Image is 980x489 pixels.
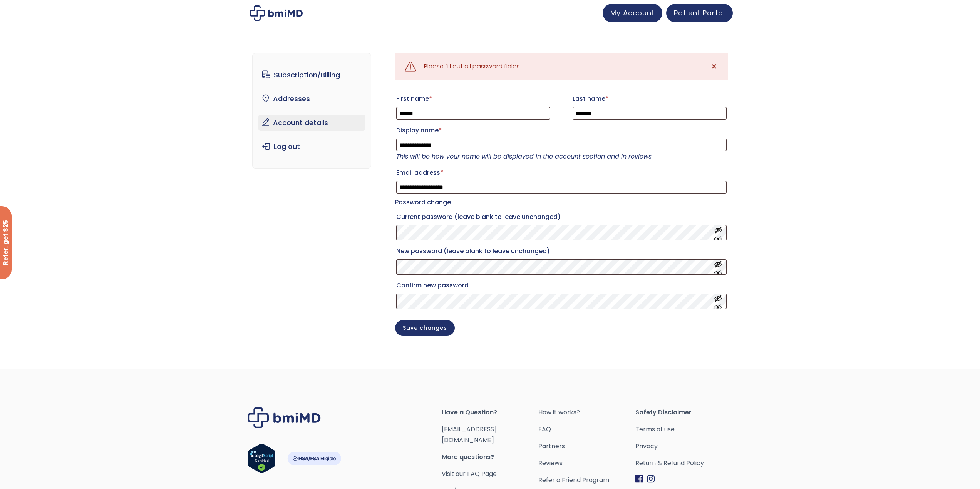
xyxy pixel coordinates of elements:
[635,441,732,452] a: Privacy
[424,61,521,72] div: Please fill out all password fields.
[250,5,303,21] img: My account
[396,279,727,292] label: Confirm new password
[395,320,455,336] button: Save changes
[711,61,717,72] span: ✕
[635,424,732,435] a: Terms of use
[248,407,321,428] img: Brand Logo
[396,245,727,257] label: New password (leave blank to leave unchanged)
[674,8,725,18] span: Patient Portal
[396,152,652,161] em: This will be how your name will be displayed in the account section and in reviews
[396,93,550,105] label: First name
[442,452,539,462] span: More questions?
[666,4,733,22] a: Patient Portal
[287,452,341,465] img: HSA-FSA
[538,441,635,452] a: Partners
[635,475,643,483] img: Facebook
[635,458,732,469] a: Return & Refund Policy
[538,424,635,435] a: FAQ
[714,260,722,274] button: Show password
[248,443,276,474] img: Verify Approval for www.bmimd.com
[258,67,365,83] a: Subscription/Billing
[258,115,365,131] a: Account details
[442,425,497,444] a: [EMAIL_ADDRESS][DOMAIN_NAME]
[573,93,727,105] label: Last name
[714,294,722,309] button: Show password
[538,475,635,486] a: Refer a Friend Program
[538,407,635,418] a: How it works?
[647,475,655,483] img: Instagram
[248,443,276,477] a: Verify LegitScript Approval for www.bmimd.com
[707,59,722,74] a: ✕
[442,407,539,418] span: Have a Question?
[538,458,635,469] a: Reviews
[603,4,662,22] a: My Account
[252,53,371,169] nav: Account pages
[610,8,655,18] span: My Account
[714,226,722,240] button: Show password
[258,139,365,155] a: Log out
[258,91,365,107] a: Addresses
[635,407,732,418] span: Safety Disclaimer
[395,197,451,208] legend: Password change
[442,469,497,478] a: Visit our FAQ Page
[396,124,727,137] label: Display name
[396,167,727,179] label: Email address
[396,211,727,223] label: Current password (leave blank to leave unchanged)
